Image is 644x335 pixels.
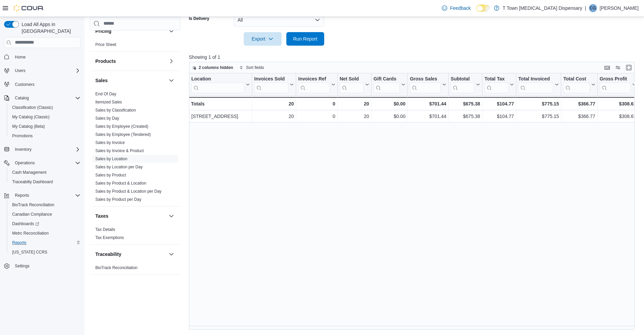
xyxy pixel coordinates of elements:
[7,131,83,141] button: Promotions
[95,42,116,47] a: Price Sheet
[9,178,55,186] a: Traceabilty Dashboard
[95,235,124,240] span: Tax Exemptions
[9,178,80,186] span: Traceabilty Dashboard
[95,92,116,96] a: End Of Day
[12,159,38,167] button: Operations
[12,80,37,89] a: Customers
[167,212,175,220] button: Taxes
[95,58,166,65] button: Products
[9,210,80,218] span: Canadian Compliance
[234,13,324,27] button: All
[563,76,590,93] div: Total Cost
[9,103,80,112] span: Classification (Classic)
[95,181,146,186] span: Sales by Product & Location
[7,238,83,247] button: Reports
[95,181,146,186] a: Sales by Product & Location
[95,172,126,178] span: Sales by Product
[1,261,83,271] button: Settings
[374,112,406,120] div: $0.00
[9,168,80,176] span: Cash Management
[563,112,595,120] div: $366.77
[476,12,477,12] span: Dark Mode
[12,262,80,270] span: Settings
[298,76,330,82] div: Invoices Ref
[15,147,31,152] span: Inventory
[340,76,369,93] button: Net Sold
[410,76,441,93] div: Gross Sales
[237,64,267,72] button: Sort fields
[484,100,514,108] div: $104.77
[340,100,369,108] div: 20
[374,100,406,108] div: $0.00
[12,80,80,89] span: Customers
[95,156,127,162] span: Sales by Location
[1,145,83,154] button: Inventory
[254,100,294,108] div: 20
[1,93,83,103] button: Catalog
[95,132,151,137] span: Sales by Employee (Tendered)
[374,76,400,93] div: Gift Card Sales
[95,58,116,65] h3: Products
[484,76,508,93] div: Total Tax
[340,112,369,120] div: 20
[15,95,29,101] span: Catalog
[95,265,138,270] span: BioTrack Reconciliation
[95,235,124,240] a: Tax Exemptions
[484,112,514,120] div: $104.77
[9,220,80,228] span: Dashboards
[12,145,34,153] button: Inventory
[12,202,54,208] span: BioTrack Reconciliation
[518,76,553,93] div: Total Invoiced
[7,210,83,219] button: Canadian Compliance
[12,191,32,199] button: Reports
[95,124,148,129] span: Sales by Employee (Created)
[167,27,175,35] button: Pricing
[254,112,294,120] div: 20
[12,53,80,61] span: Home
[1,79,83,89] button: Customers
[9,132,35,140] a: Promotions
[7,103,83,112] button: Classification (Classic)
[340,76,364,93] div: Net Sold
[12,94,31,102] button: Catalog
[9,113,52,121] a: My Catalog (Classic)
[451,100,480,108] div: $675.38
[518,112,559,120] div: $775.15
[451,76,475,93] div: Subtotal
[14,5,44,11] img: Cova
[248,32,278,46] span: Export
[7,168,83,177] button: Cash Management
[12,124,45,129] span: My Catalog (Beta)
[95,251,166,258] button: Traceability
[191,76,244,82] div: Location
[95,28,166,34] button: Pricing
[9,239,29,247] a: Reports
[90,90,181,206] div: Sales
[199,65,233,70] span: 2 columns hidden
[191,112,250,120] div: [STREET_ADDRESS]
[563,100,595,108] div: $366.77
[12,67,80,75] span: Users
[9,132,80,140] span: Promotions
[503,4,582,12] p: T Town [MEDICAL_DATA] Dispensary
[12,170,46,175] span: Cash Management
[15,54,26,60] span: Home
[95,28,111,34] h3: Pricing
[298,76,335,93] button: Invoices Ref
[90,225,181,244] div: Taxes
[15,160,35,166] span: Operations
[9,122,80,130] span: My Catalog (Beta)
[95,227,115,232] a: Tax Details
[12,105,53,110] span: Classification (Classic)
[12,191,80,199] span: Reports
[7,177,83,187] button: Traceabilty Dashboard
[95,132,151,137] a: Sales by Employee (Tendered)
[518,100,559,108] div: $775.15
[1,52,83,62] button: Home
[12,133,33,139] span: Promotions
[7,219,83,229] a: Dashboards
[95,100,122,104] a: Itemized Sales
[191,76,250,93] button: Location
[9,248,50,256] a: [US_STATE] CCRS
[451,76,480,93] button: Subtotal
